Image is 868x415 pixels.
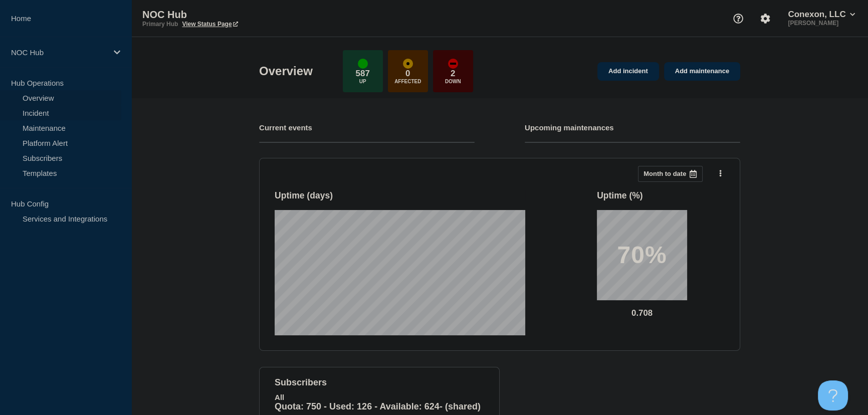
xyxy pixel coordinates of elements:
div: affected [403,59,413,69]
p: 0.708 [597,308,687,318]
a: Add incident [597,62,659,81]
button: Support [728,8,749,29]
p: 2 [451,69,455,79]
a: Add maintenance [664,62,740,81]
p: All [275,393,484,401]
p: Up [359,79,366,84]
p: NOC Hub [142,9,343,21]
h3: Uptime ( days ) [275,190,525,201]
h1: Overview [259,64,313,78]
div: up [358,59,368,69]
p: Primary Hub [142,21,178,28]
div: down [448,59,458,69]
p: 587 [356,69,370,79]
p: Down [445,79,461,84]
button: Month to date [638,166,703,182]
p: [PERSON_NAME] [786,20,857,27]
p: 0 [405,69,410,79]
h4: Upcoming maintenances [525,123,614,132]
iframe: Help Scout Beacon - Open [818,380,848,410]
p: NOC Hub [11,48,107,57]
h3: Uptime ( % ) [597,190,725,201]
p: Affected [394,79,421,84]
p: Month to date [643,170,686,177]
a: View Status Page [182,21,238,28]
button: Account settings [755,8,776,29]
h4: subscribers [275,377,484,388]
span: Quota: 750 - Used: 126 - Available: 624 - (shared) [275,401,481,411]
button: Conexon, LLC [786,10,857,20]
p: 70% [617,243,667,267]
h4: Current events [259,123,312,132]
